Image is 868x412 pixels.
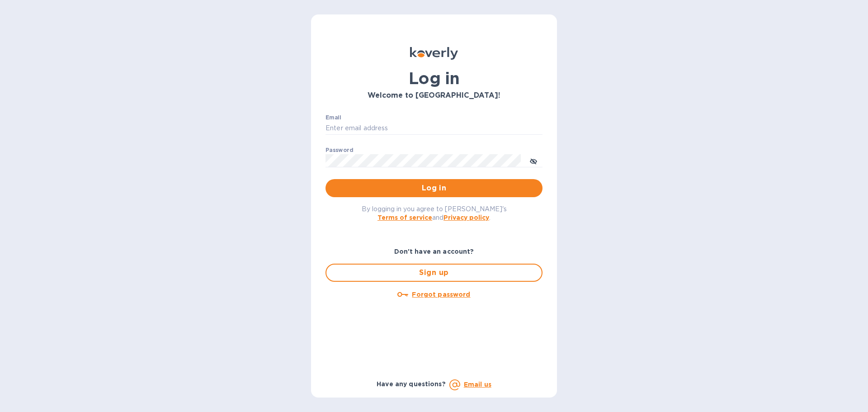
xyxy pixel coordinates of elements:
[325,179,542,197] button: Log in
[377,380,446,388] b: Have any questions?
[443,214,489,221] a: Privacy policy
[325,147,353,153] label: Password
[377,214,432,221] a: Terms of service
[325,91,542,100] h3: Welcome to [GEOGRAPHIC_DATA]!
[412,291,470,298] u: Forgot password
[325,122,542,135] input: Enter email address
[325,264,542,282] button: Sign up
[362,205,507,221] span: By logging in you agree to [PERSON_NAME]'s and .
[524,152,542,170] button: toggle password visibility
[464,381,491,388] a: Email us
[394,248,474,255] b: Don't have an account?
[334,267,534,278] span: Sign up
[325,69,542,88] h1: Log in
[325,115,341,120] label: Email
[410,47,458,60] img: Koverly
[333,183,535,194] span: Log in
